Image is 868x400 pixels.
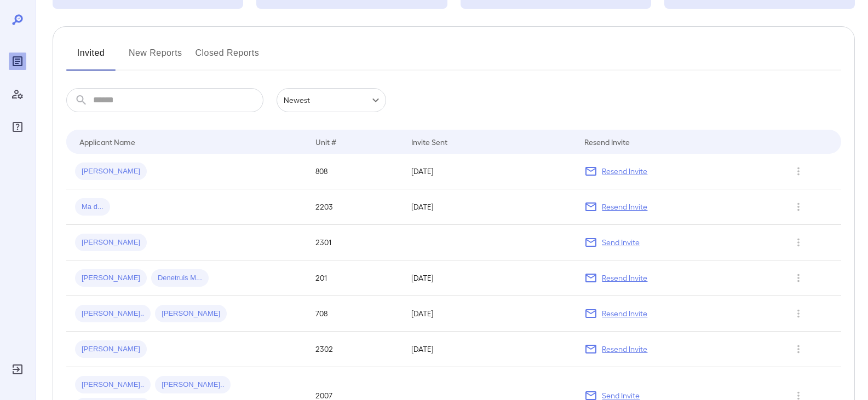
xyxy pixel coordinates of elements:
[196,44,260,71] button: Closed Reports
[75,309,151,319] span: [PERSON_NAME]..
[411,135,447,148] div: Invite Sent
[602,166,647,177] p: Resend Invite
[307,189,403,225] td: 2203
[790,269,807,287] button: Row Actions
[403,332,576,367] td: [DATE]
[75,202,110,212] span: Ma d...
[790,198,807,216] button: Row Actions
[403,296,576,332] td: [DATE]
[403,260,576,296] td: [DATE]
[307,296,403,332] td: 708
[602,273,647,283] p: Resend Invite
[129,44,182,71] button: New Reports
[75,273,147,283] span: [PERSON_NAME]
[155,309,227,319] span: [PERSON_NAME]
[75,380,151,390] span: [PERSON_NAME]..
[9,53,26,70] div: Reports
[75,344,147,355] span: [PERSON_NAME]
[307,332,403,367] td: 2302
[9,85,26,103] div: Manage Users
[75,166,147,177] span: [PERSON_NAME]
[79,135,135,148] div: Applicant Name
[790,340,807,358] button: Row Actions
[602,237,640,248] p: Send Invite
[602,308,647,319] p: Resend Invite
[602,344,647,355] p: Resend Invite
[315,135,336,148] div: Unit #
[790,305,807,322] button: Row Actions
[75,237,147,248] span: [PERSON_NAME]
[584,135,630,148] div: Resend Invite
[9,118,26,136] div: FAQ
[790,234,807,251] button: Row Actions
[307,154,403,189] td: 808
[66,44,116,71] button: Invited
[307,225,403,260] td: 2301
[151,273,209,283] span: Denetruis M...
[403,154,576,189] td: [DATE]
[790,163,807,180] button: Row Actions
[9,361,26,378] div: Log Out
[403,189,576,225] td: [DATE]
[277,88,386,112] div: Newest
[602,201,647,212] p: Resend Invite
[307,260,403,296] td: 201
[155,380,231,390] span: [PERSON_NAME]..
